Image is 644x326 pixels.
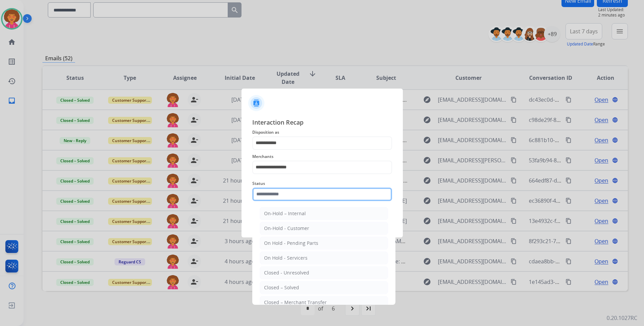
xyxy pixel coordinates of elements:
span: Status [252,180,392,188]
span: Disposition as [252,128,392,136]
img: contactIcon [248,95,264,111]
div: Closed – Solved [264,284,299,291]
div: On Hold - Pending Parts [264,240,318,247]
span: Merchants [252,153,392,161]
p: 0.20.1027RC [607,314,637,322]
span: Interaction Recap [252,118,392,128]
div: On Hold - Servicers [264,255,308,261]
div: Closed – Merchant Transfer [264,299,327,306]
div: Closed - Unresolved [264,269,309,276]
div: On-Hold – Internal [264,210,306,217]
div: On-Hold - Customer [264,225,309,232]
